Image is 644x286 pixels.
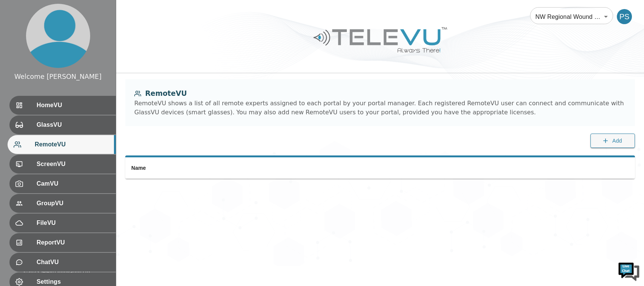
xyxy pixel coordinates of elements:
div: PS [617,9,632,24]
span: Name [131,165,146,171]
div: Welcome [PERSON_NAME] [14,72,101,81]
div: RemoteVU [8,135,116,154]
img: Chat Widget [618,260,640,282]
span: GlassVU [37,120,110,129]
div: GroupVU [9,194,116,213]
div: ChatVU [9,253,116,272]
div: FileVU [9,214,116,232]
button: Add [590,134,635,148]
span: FileVU [37,218,110,228]
div: ScreenVU [9,155,116,174]
div: RemoteVU shows a list of all remote experts assigned to each portal by your portal manager. Each ... [134,99,626,117]
div: ReportVU [9,233,116,252]
span: HomeVU [37,101,110,110]
table: simple table [125,157,635,179]
span: CamVU [37,179,110,188]
span: ChatVU [37,258,110,267]
span: ScreenVU [37,160,110,169]
div: RemoteVU [134,88,626,99]
span: GroupVU [37,199,110,208]
div: CamVU [9,174,116,193]
div: NW Regional Wound Care [530,6,613,27]
span: ReportVU [37,238,110,247]
img: profile.png [26,4,90,68]
span: Add [612,136,622,146]
div: GlassVU [9,115,116,134]
img: Logo [312,24,448,55]
span: RemoteVU [35,140,110,149]
div: HomeVU [9,96,116,115]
